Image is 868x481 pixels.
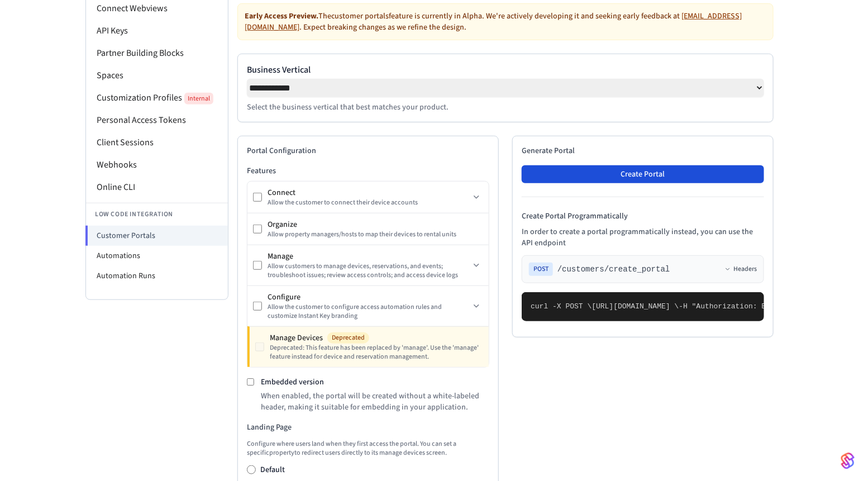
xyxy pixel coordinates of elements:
button: Headers [724,265,757,274]
strong: Early Access Preview. [245,11,318,22]
li: API Keys [86,20,228,42]
span: curl -X POST \ [531,302,592,311]
div: Organize [268,219,483,230]
li: Personal Access Tokens [86,109,228,131]
li: Spaces [86,64,228,87]
h4: Create Portal Programmatically [522,211,764,222]
span: [URL][DOMAIN_NAME] \ [592,302,679,311]
li: Webhooks [86,154,228,176]
p: In order to create a portal programmatically instead, you can use the API endpoint [522,226,764,249]
div: Manage [268,251,470,262]
label: Default [260,464,285,475]
div: Connect [268,187,470,198]
div: Allow customers to manage devices, reservations, and events; troubleshoot issues; review access c... [268,262,470,280]
p: When enabled, the portal will be created without a white-labeled header, making it suitable for e... [261,390,489,413]
li: Customization Profiles [86,87,228,109]
div: Manage Devices [270,332,483,344]
div: Configure [268,292,470,303]
div: Deprecated: This feature has been replaced by 'manage'. Use the 'manage' feature instead for devi... [270,344,483,361]
li: Partner Building Blocks [86,42,228,64]
label: Business Vertical [247,63,764,77]
span: Internal [184,93,213,104]
div: Allow the customer to connect their device accounts [268,198,470,207]
div: The customer portals feature is currently in Alpha. We're actively developing it and seeking earl... [237,3,774,40]
h3: Features [247,165,489,177]
button: Create Portal [522,165,764,183]
div: Allow the customer to configure access automation rules and customize Instant Key branding [268,303,470,321]
h2: Portal Configuration [247,145,489,156]
h3: Landing Page [247,422,489,433]
li: Online CLI [86,176,228,198]
li: Customer Portals [85,226,228,246]
img: SeamLogoGradient.69752ec5.svg [841,452,855,470]
h2: Generate Portal [522,145,764,156]
span: POST [529,263,553,276]
li: Automations [86,246,228,266]
div: Allow property managers/hosts to map their devices to rental units [268,230,483,239]
a: [EMAIL_ADDRESS][DOMAIN_NAME] [245,11,742,33]
li: Client Sessions [86,131,228,154]
span: Deprecated [327,332,369,344]
label: Embedded version [261,377,324,388]
span: /customers/create_portal [557,264,670,275]
p: Configure where users land when they first access the portal. You can set a specific property to ... [247,440,489,458]
li: Automation Runs [86,266,228,286]
li: Low Code Integration [86,203,228,226]
p: Select the business vertical that best matches your product. [247,102,764,113]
